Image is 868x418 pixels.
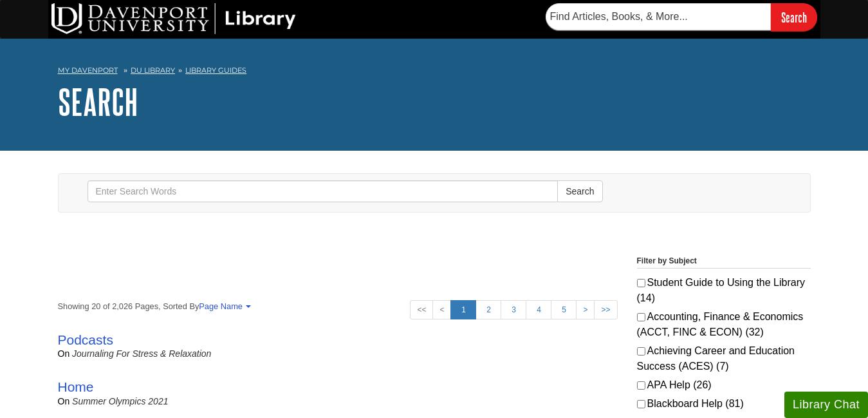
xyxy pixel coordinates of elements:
a: Journaling for Stress & Relaxation [72,348,211,359]
a: 4 [526,300,551,319]
a: Page Name [199,301,249,311]
a: << [410,300,433,319]
label: Student Guide to Using the Library (14) [637,275,811,306]
input: Achieving Career and Education Success (ACES) (7) [637,347,645,356]
h1: Search [58,82,811,121]
a: Summer Olympics 2021 [72,396,168,406]
input: Student Guide to Using the Library (14) [637,279,645,287]
a: < [432,300,451,319]
span: on [58,348,70,359]
a: Library Guides [185,66,246,75]
img: DU Library [51,3,296,34]
nav: breadcrumb [58,62,811,82]
a: 3 [501,300,526,319]
a: 5 [551,300,577,319]
form: Searches DU Library's articles, books, and more [546,3,817,31]
label: Accounting, Finance & Economics (ACCT, FINC & ECON) (32) [637,309,811,340]
button: Search [557,180,602,202]
input: Search [771,3,817,31]
a: Home [58,379,94,394]
label: APA Help (26) [637,377,811,393]
strong: Showing 20 of 2,026 Pages, Sorted By [58,300,618,312]
button: Library Chat [784,392,868,418]
ul: Search Pagination [410,300,617,319]
a: My Davenport [58,65,118,76]
a: 1 [450,300,476,319]
label: Achieving Career and Education Success (ACES) (7) [637,343,811,374]
input: APA Help (26) [637,381,645,390]
input: Accounting, Finance & Economics (ACCT, FINC & ECON) (32) [637,313,645,321]
span: on [58,396,70,406]
a: > [576,300,595,319]
input: Find Articles, Books, & More... [546,3,771,30]
input: Blackboard Help (81) [637,400,645,408]
a: Podcasts [58,332,113,347]
a: DU Library [131,66,175,75]
input: Enter Search Words [88,180,559,202]
label: Blackboard Help (81) [637,396,811,412]
a: 2 [476,300,501,319]
legend: Filter by Subject [637,255,811,269]
a: >> [594,300,617,319]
